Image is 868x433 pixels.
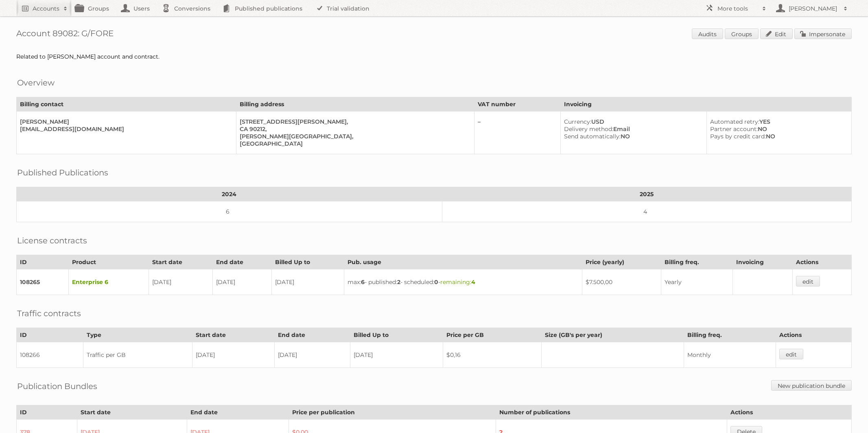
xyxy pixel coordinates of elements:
[361,278,365,286] strong: 6
[20,118,230,125] div: [PERSON_NAME]
[212,269,271,295] td: [DATE]
[440,278,475,286] span: remaining:
[68,269,149,295] td: Enterprise 6
[796,276,820,286] a: edit
[474,97,561,112] th: VAT number
[794,28,852,39] a: Impersonate
[787,4,840,13] h2: [PERSON_NAME]
[397,278,400,286] strong: 2
[661,255,732,269] th: Billing freq.
[16,53,852,60] div: Related to [PERSON_NAME] account and contract.
[471,278,475,286] strong: 4
[564,133,621,140] span: Send automatically:
[582,269,661,295] td: $7.500,00
[20,125,230,133] div: [EMAIL_ADDRESS][DOMAIN_NAME]
[17,201,442,222] td: 6
[187,405,289,420] th: End date
[564,133,700,140] div: NO
[717,4,758,13] h2: More tools
[684,328,776,342] th: Billing freq.
[149,269,212,295] td: [DATE]
[17,187,442,201] th: 2024
[344,269,582,295] td: max: - published: - scheduled: -
[17,307,81,319] h2: Traffic contracts
[710,133,766,140] span: Pays by credit card:
[212,255,271,269] th: End date
[733,255,793,269] th: Invoicing
[240,140,468,147] div: [GEOGRAPHIC_DATA]
[77,405,187,420] th: Start date
[710,118,759,125] span: Automated retry:
[541,328,684,342] th: Size (GB's per year)
[240,118,468,125] div: [STREET_ADDRESS][PERSON_NAME],
[240,133,468,140] div: [PERSON_NAME][GEOGRAPHIC_DATA],
[274,342,350,368] td: [DATE]
[68,255,149,269] th: Product
[443,342,542,368] td: $0,16
[240,125,468,133] div: CA 90212,
[474,112,561,154] td: –
[17,234,87,247] h2: License contracts
[17,342,83,368] td: 108266
[344,255,582,269] th: Pub. usage
[192,342,275,368] td: [DATE]
[776,328,851,342] th: Actions
[17,166,108,179] h2: Published Publications
[727,405,851,420] th: Actions
[564,125,700,133] div: Email
[443,328,542,342] th: Price per GB
[582,255,661,269] th: Price (yearly)
[496,405,727,420] th: Number of publications
[710,125,758,133] span: Partner account:
[661,269,732,295] td: Yearly
[17,97,236,112] th: Billing contact
[760,28,793,39] a: Edit
[192,328,275,342] th: Start date
[442,187,851,201] th: 2025
[149,255,212,269] th: Start date
[271,269,344,295] td: [DATE]
[771,380,852,391] a: New publication bundle
[289,405,496,420] th: Price per publication
[710,125,845,133] div: NO
[442,201,851,222] td: 4
[434,278,438,286] strong: 0
[236,97,474,112] th: Billing address
[779,349,803,359] a: edit
[710,118,845,125] div: YES
[33,4,59,13] h2: Accounts
[17,328,83,342] th: ID
[564,118,591,125] span: Currency:
[710,133,845,140] div: NO
[17,255,69,269] th: ID
[692,28,723,39] a: Audits
[684,342,776,368] td: Monthly
[16,28,852,41] h1: Account 89082: G/FORE
[350,342,443,368] td: [DATE]
[17,380,97,392] h2: Publication Bundles
[350,328,443,342] th: Billed Up to
[271,255,344,269] th: Billed Up to
[564,125,613,133] span: Delivery method:
[725,28,759,39] a: Groups
[274,328,350,342] th: End date
[17,269,69,295] td: 108265
[83,342,192,368] td: Traffic per GB
[564,118,700,125] div: USD
[83,328,192,342] th: Type
[17,405,77,420] th: ID
[560,97,851,112] th: Invoicing
[792,255,851,269] th: Actions
[17,77,55,89] h2: Overview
